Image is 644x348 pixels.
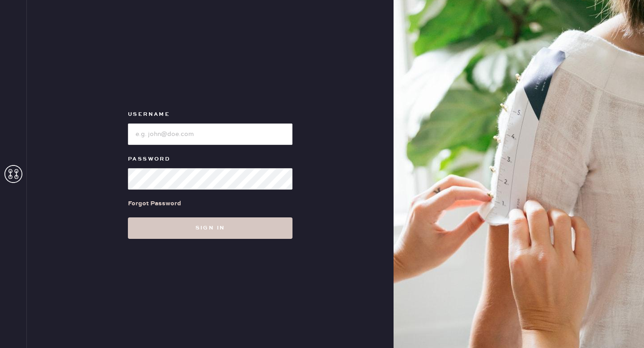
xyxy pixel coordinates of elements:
[128,190,181,217] a: Forgot Password
[128,199,181,208] div: Forgot Password
[128,109,292,120] label: Username
[128,154,292,165] label: Password
[128,217,292,239] button: Sign in
[128,123,292,145] input: e.g. john@doe.com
